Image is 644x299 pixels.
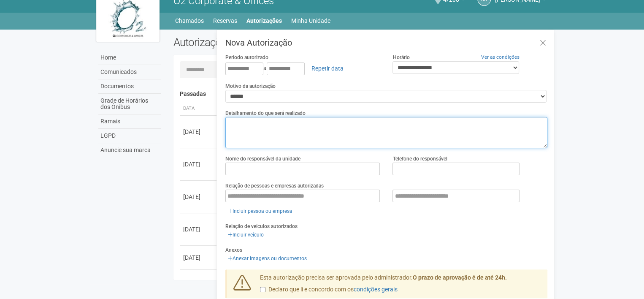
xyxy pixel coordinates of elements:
[413,274,507,281] strong: O prazo de aprovação é de até 24h.
[98,51,161,65] a: Home
[183,128,214,136] div: [DATE]
[183,225,214,234] div: [DATE]
[225,230,266,239] a: Incluir veículo
[98,143,161,157] a: Anuncie sua marca
[225,54,268,61] label: Período autorizado
[98,79,161,94] a: Documentos
[183,193,214,201] div: [DATE]
[213,15,237,27] a: Reservas
[98,94,161,114] a: Grade de Horários dos Ônibus
[98,65,161,79] a: Comunicados
[246,15,282,27] a: Autorizações
[481,54,520,60] a: Ver as condições
[254,274,547,298] div: Esta autorização precisa ser aprovada pelo administrador.
[175,15,204,27] a: Chamados
[225,82,276,90] label: Motivo da autorização
[98,129,161,143] a: LGPD
[225,109,306,117] label: Detalhamento do que será realizado
[392,54,409,61] label: Horário
[260,287,265,292] input: Declaro que li e concordo com oscondições gerais
[173,36,354,49] h2: Autorizações
[291,15,330,27] a: Minha Unidade
[225,207,295,216] a: Incluir pessoa ou empresa
[260,285,398,294] label: Declaro que li e concordo com os
[392,155,447,163] label: Telefone do responsável
[225,254,309,263] a: Anexar imagens ou documentos
[183,160,214,169] div: [DATE]
[306,61,349,76] a: Repetir data
[180,91,541,97] h4: Passadas
[225,182,324,190] label: Relação de pessoas e empresas autorizadas
[180,102,218,116] th: Data
[225,223,298,230] label: Relação de veículos autorizados
[98,114,161,129] a: Ramais
[354,286,398,293] a: condições gerais
[225,61,380,76] div: a
[225,246,242,254] label: Anexos
[225,38,547,47] h3: Nova Autorização
[183,253,214,262] div: [DATE]
[225,155,300,163] label: Nome do responsável da unidade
